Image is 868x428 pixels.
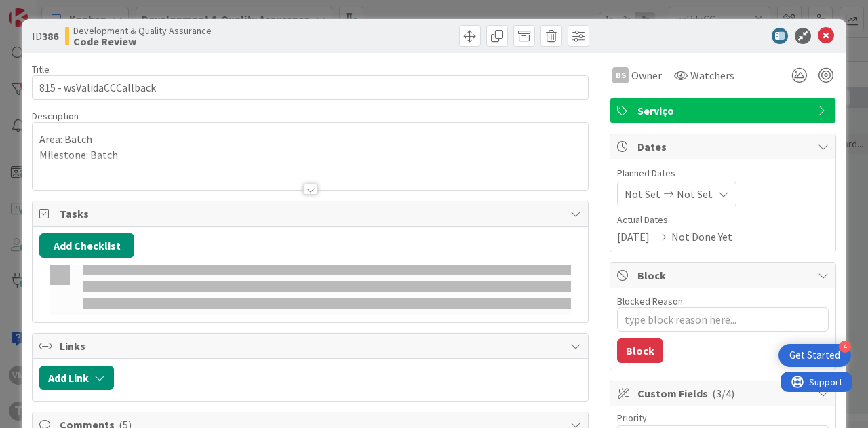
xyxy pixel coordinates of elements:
[778,344,851,367] div: Open Get Started checklist, remaining modules: 4
[612,67,629,83] div: BS
[617,229,650,245] span: [DATE]
[32,75,589,100] input: type card name here...
[789,349,840,362] div: Get Started
[712,387,734,400] span: ( 3/4 )
[32,110,79,122] span: Description
[617,413,829,423] div: Priority
[625,186,660,202] span: Not Set
[671,229,732,245] span: Not Done Yet
[32,28,58,44] span: ID
[839,341,851,353] div: 4
[637,385,811,402] span: Custom Fields
[677,186,713,202] span: Not Set
[617,295,683,307] label: Blocked Reason
[60,338,564,354] span: Links
[637,267,811,284] span: Block
[42,29,58,43] b: 386
[39,132,581,147] p: Area: Batch
[631,67,662,83] span: Owner
[32,63,50,75] label: Title
[39,366,114,390] button: Add Link
[39,147,581,163] p: Milestone: Batch
[690,67,734,83] span: Watchers
[73,25,212,36] span: Development & Quality Assurance
[637,102,811,119] span: Serviço
[617,213,829,227] span: Actual Dates
[617,166,829,180] span: Planned Dates
[637,138,811,155] span: Dates
[73,36,212,47] b: Code Review
[39,233,134,258] button: Add Checklist
[28,2,62,18] span: Support
[60,206,564,222] span: Tasks
[617,338,663,363] button: Block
